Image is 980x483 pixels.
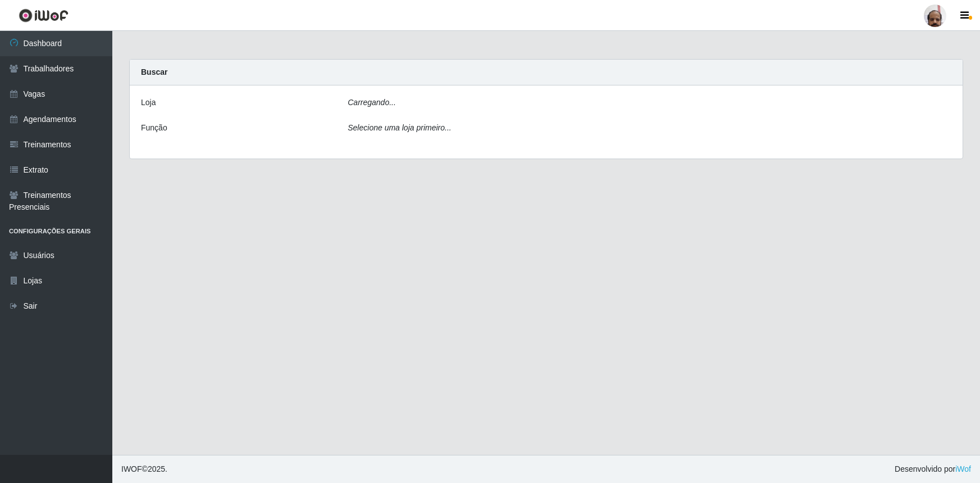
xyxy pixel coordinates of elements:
[19,8,69,22] img: CoreUI Logo
[141,97,156,109] label: Loja
[955,464,971,473] a: iWof
[348,123,451,132] i: Selecione uma loja primeiro...
[141,122,167,134] label: Função
[121,464,142,473] span: IWOF
[141,67,167,76] strong: Buscar
[348,98,396,107] i: Carregando...
[121,463,167,475] span: © 2025 .
[895,463,971,475] span: Desenvolvido por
